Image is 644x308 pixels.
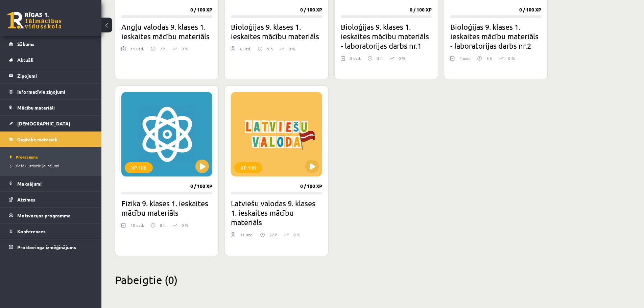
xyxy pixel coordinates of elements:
a: Biežāk uzdotie jautājumi [10,163,95,169]
a: Programma [10,154,95,160]
div: XP 100 [125,162,153,173]
a: Atzīmes [9,192,93,207]
legend: Maksājumi [17,176,93,191]
a: Mācību materiāli [9,100,93,115]
div: 10 uzd. [130,222,144,232]
a: Rīgas 1. Tālmācības vidusskola [7,12,62,29]
h2: Bioloģijas 9. klases 1. ieskaites mācību materiāls - laboratorijas darbs nr.2 [450,22,541,50]
h2: Latviešu valodas 9. klases 1. ieskaites mācību materiāls [231,198,322,227]
p: 0 % [508,55,515,61]
p: 0 % [399,55,405,61]
legend: Informatīvie ziņojumi [17,84,93,99]
span: Atzīmes [17,196,35,203]
a: [DEMOGRAPHIC_DATA] [9,116,93,131]
span: Biežāk uzdotie jautājumi [10,163,59,168]
p: 0 % [293,232,300,238]
a: Informatīvie ziņojumi [9,84,93,99]
p: 0 % [182,46,188,52]
span: [DEMOGRAPHIC_DATA] [17,120,70,126]
span: Sākums [17,41,34,47]
a: Motivācijas programma [9,208,93,223]
p: 3 h [377,55,383,61]
span: Digitālie materiāli [17,136,57,142]
h2: Angļu valodas 9. klases 1. ieskaites mācību materiāls [121,22,212,41]
a: Ziņojumi [9,68,93,84]
div: 11 uzd. [130,46,144,56]
div: 4 uzd. [459,55,471,65]
legend: Ziņojumi [17,68,93,84]
p: 0 % [182,222,188,228]
span: Konferences [17,228,46,234]
p: 9 h [267,46,273,52]
span: Aktuāli [17,57,33,63]
a: Digitālie materiāli [9,132,93,147]
span: Motivācijas programma [17,212,71,218]
span: Programma [10,154,38,160]
h2: Bioloģijas 9. klases 1. ieskaites mācību materiāls - laboratorijas darbs nr.1 [341,22,432,50]
a: Aktuāli [9,52,93,68]
p: 8 h [160,222,166,228]
span: Proktoringa izmēģinājums [17,244,76,250]
p: 0 % [289,46,295,52]
div: 3 uzd. [350,55,361,65]
div: 6 uzd. [240,46,251,56]
span: Mācību materiāli [17,104,55,111]
p: 3 h [486,55,492,61]
h2: Fizika 9. klases 1. ieskaites mācību materiāls [121,198,212,217]
a: Sākums [9,36,93,52]
p: 27 h [269,232,278,238]
div: XP 100 [234,162,262,173]
h2: Pabeigtie (0) [115,273,548,286]
h2: Bioloģijas 9. klases 1. ieskaites mācību materiāls [231,22,322,41]
div: 11 uzd. [240,232,254,242]
a: Konferences [9,223,93,239]
p: 7 h [160,46,166,52]
a: Proktoringa izmēģinājums [9,239,93,255]
a: Maksājumi [9,176,93,191]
